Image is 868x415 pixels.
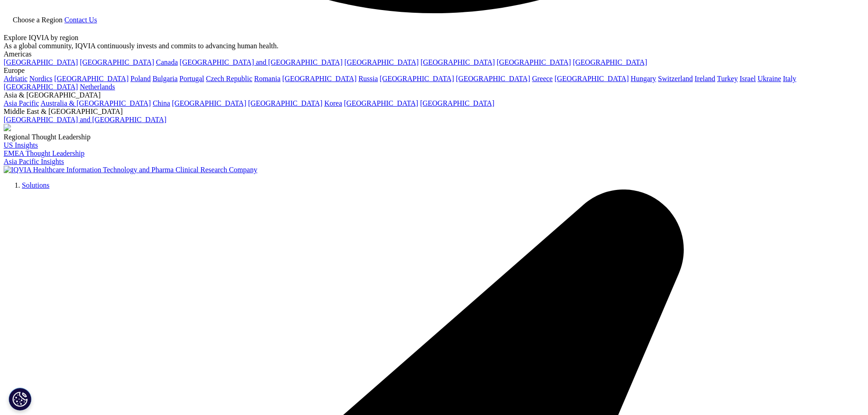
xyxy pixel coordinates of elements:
[740,75,756,82] a: Israel
[4,34,864,42] div: Explore IQVIA by region
[29,75,52,82] a: Nordics
[4,99,39,107] a: Asia Pacific
[456,75,530,82] a: [GEOGRAPHIC_DATA]
[130,75,150,82] a: Poland
[4,166,257,174] img: IQVIA Healthcare Information Technology and Pharma Clinical Research Company
[4,133,864,141] div: Regional Thought Leadership
[532,75,553,82] a: Greece
[4,50,864,58] div: Americas
[695,75,715,82] a: Ireland
[573,58,647,66] a: [GEOGRAPHIC_DATA]
[324,99,342,107] a: Korea
[180,75,204,82] a: Portugal
[497,58,571,66] a: [GEOGRAPHIC_DATA]
[783,75,796,82] a: Italy
[555,75,629,82] a: [GEOGRAPHIC_DATA]
[282,75,357,82] a: [GEOGRAPHIC_DATA]
[4,58,78,66] a: [GEOGRAPHIC_DATA]
[80,83,115,91] a: Netherlands
[4,83,78,91] a: [GEOGRAPHIC_DATA]
[153,75,178,82] a: Bulgaria
[658,75,693,82] a: Switzerland
[344,99,418,107] a: [GEOGRAPHIC_DATA]
[4,67,864,75] div: Europe
[359,75,378,82] a: Russia
[4,141,38,149] a: US Insights
[4,149,84,157] a: EMEA Thought Leadership
[9,388,31,410] button: Cookies Settings
[4,124,11,131] img: 2093_analyzing-data-using-big-screen-display-and-laptop.png
[4,42,864,50] div: As a global community, IQVIA continuously invests and commits to advancing human health.
[153,99,170,107] a: China
[4,158,64,165] a: Asia Pacific Insights
[420,99,494,107] a: [GEOGRAPHIC_DATA]
[206,75,252,82] a: Czech Republic
[4,75,27,82] a: Adriatic
[758,75,781,82] a: Ukraine
[22,181,49,189] a: Solutions
[13,16,62,24] span: Choose a Region
[717,75,738,82] a: Turkey
[64,16,97,24] a: Contact Us
[156,58,178,66] a: Canada
[80,58,154,66] a: [GEOGRAPHIC_DATA]
[248,99,323,107] a: [GEOGRAPHIC_DATA]
[54,75,128,82] a: [GEOGRAPHIC_DATA]
[4,108,864,116] div: Middle East & [GEOGRAPHIC_DATA]
[4,91,864,99] div: Asia & [GEOGRAPHIC_DATA]
[172,99,246,107] a: [GEOGRAPHIC_DATA]
[4,116,166,123] a: [GEOGRAPHIC_DATA] and [GEOGRAPHIC_DATA]
[41,99,151,107] a: Australia & [GEOGRAPHIC_DATA]
[631,75,656,82] a: Hungary
[254,75,281,82] a: Romania
[380,75,454,82] a: [GEOGRAPHIC_DATA]
[421,58,495,66] a: [GEOGRAPHIC_DATA]
[180,58,342,66] a: [GEOGRAPHIC_DATA] and [GEOGRAPHIC_DATA]
[344,58,419,66] a: [GEOGRAPHIC_DATA]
